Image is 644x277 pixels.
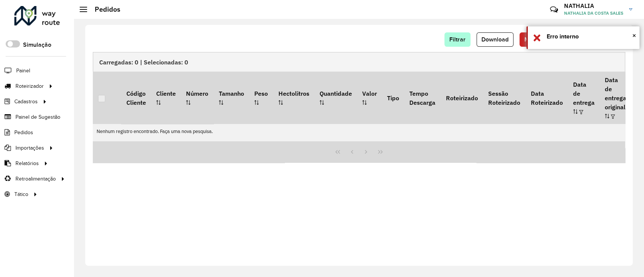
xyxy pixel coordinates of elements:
h3: NATHALIA [564,2,623,9]
div: Carregadas: 0 | Selecionadas: 0 [93,52,625,72]
button: Download [476,32,513,47]
th: Tipo [382,72,404,124]
th: Peso [249,72,273,124]
span: Filtrar [449,36,466,43]
span: Cadastros [14,98,38,106]
span: NATHALIA DA COSTA SALES [564,10,623,17]
th: Código Cliente [121,72,151,124]
span: × [632,31,636,40]
span: Download [481,36,509,43]
span: Painel de Sugestão [15,113,60,121]
a: Contato Rápido [546,2,562,18]
button: Filtrar [444,32,470,47]
span: Roteirizador [15,82,44,90]
th: Roteirizado [441,72,483,124]
span: Importações [15,144,44,152]
th: Tamanho [214,72,249,124]
span: Painel [16,67,30,75]
span: Marcar não roteirizado [524,36,586,43]
button: Marcar não roteirizado [520,32,591,47]
button: Close [632,30,636,41]
span: Retroalimentação [15,175,56,183]
span: Pedidos [14,129,33,136]
span: Tático [14,190,28,198]
span: Relatórios [15,159,39,167]
th: Hectolitros [273,72,314,124]
th: Data de entrega [568,72,599,124]
th: Sessão Roteirizado [483,72,525,124]
th: Data de entrega original [600,72,632,124]
th: Cliente [151,72,181,124]
th: Número [181,72,214,124]
h2: Pedidos [87,5,120,14]
th: Data Roteirizado [526,72,568,124]
th: Valor [357,72,382,124]
th: Tempo Descarga [404,72,440,124]
div: Erro interno [547,32,634,41]
label: Simulação [23,40,51,49]
th: Quantidade [314,72,357,124]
